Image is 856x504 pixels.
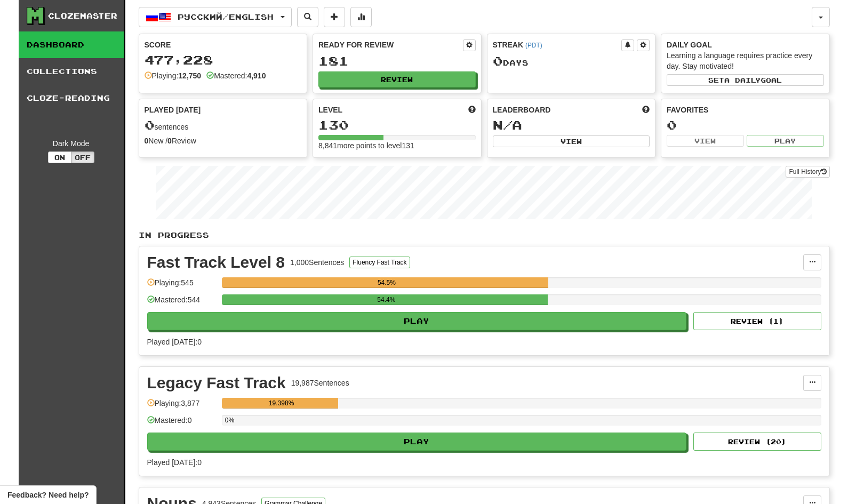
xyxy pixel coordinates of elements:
div: Learning a language requires practice every day. Stay motivated! [667,50,824,71]
button: Seta dailygoal [667,74,824,86]
div: Ready for Review [318,39,463,50]
div: Playing: [145,70,202,81]
button: Play [147,433,687,451]
strong: 0 [167,137,172,145]
a: (PDT) [525,42,542,49]
div: Clozemaster [48,11,117,21]
button: Search sentences [297,7,318,27]
div: Mastered: 544 [147,294,217,312]
a: Full History [786,166,829,178]
div: Playing: 545 [147,277,217,295]
button: On [48,151,71,163]
span: a daily [724,76,761,84]
a: Cloze-Reading [19,85,124,111]
div: Fast Track Level 8 [147,254,285,270]
button: View [667,135,744,147]
button: More stats [350,7,372,27]
div: Mastered: [206,70,266,81]
span: Score more points to level up [468,105,476,115]
span: 0 [145,117,155,132]
button: Русский/English [139,7,292,27]
span: Open feedback widget [7,490,89,500]
div: 1,000 Sentences [290,257,344,268]
div: Favorites [667,105,824,115]
button: Play [747,135,824,147]
div: Dark Mode [27,138,116,149]
div: 130 [318,118,476,132]
div: 54.4% [225,294,548,305]
button: View [493,135,650,147]
button: Review (20) [693,433,821,451]
div: 181 [318,54,476,68]
button: Fluency Fast Track [349,257,410,268]
button: Off [71,151,94,163]
div: New / Review [145,135,302,146]
span: 0 [493,53,503,68]
strong: 4,910 [247,71,266,80]
button: Review (1) [693,312,821,330]
a: Collections [19,58,124,85]
a: Dashboard [19,31,124,58]
div: 19.398% [225,398,338,409]
div: Mastered: 0 [147,415,217,433]
button: Play [147,312,687,330]
span: This week in points, UTC [642,105,650,115]
span: Played [DATE]: 0 [147,458,202,467]
div: 19,987 Sentences [291,378,349,388]
button: Add sentence to collection [324,7,345,27]
span: Русский / English [178,12,274,21]
div: Playing: 3,877 [147,398,217,415]
div: Daily Goal [667,39,824,50]
div: 477,228 [145,53,302,67]
strong: 0 [145,137,149,145]
div: Streak [493,39,622,50]
span: Played [DATE] [145,105,201,115]
div: Day s [493,54,650,68]
button: Review [318,71,476,87]
span: Level [318,105,342,115]
p: In Progress [139,230,830,241]
div: Legacy Fast Track [147,375,286,391]
div: 0 [667,118,824,132]
div: 8,841 more points to level 131 [318,140,476,151]
div: Score [145,39,302,50]
span: N/A [493,117,522,132]
div: sentences [145,118,302,132]
span: Leaderboard [493,105,551,115]
strong: 12,750 [178,71,201,80]
span: Played [DATE]: 0 [147,338,202,346]
div: 54.5% [225,277,548,288]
